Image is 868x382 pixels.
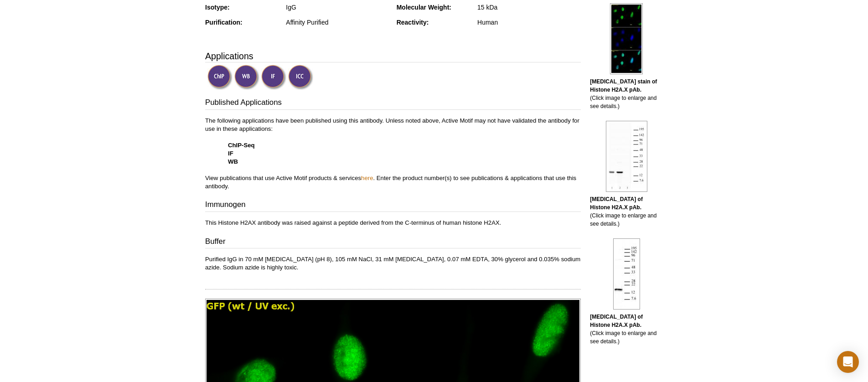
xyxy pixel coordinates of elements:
[234,65,259,90] img: Western Blot Validated
[228,158,238,165] strong: WB
[228,150,233,157] strong: IF
[837,351,859,373] div: Open Intercom Messenger
[590,195,663,228] p: (Click image to enlarge and see details.)
[590,314,643,328] b: [MEDICAL_DATA] of Histone H2A.X pAb.
[205,49,581,63] h3: Applications
[205,4,230,11] strong: Isotype:
[613,238,640,310] img: Histone H2A.X antibody (pAb) tested by Western blot.
[205,199,581,212] h3: Immunogen
[228,142,255,149] strong: ChIP-Seq
[610,3,643,74] img: Histone H2A.X antibody (pAb) tested by immunofluorescence.
[205,236,581,249] h3: Buffer
[205,97,581,110] h3: Published Applications
[590,78,657,93] b: [MEDICAL_DATA] stain of Histone H2A.X pAb.
[205,255,581,272] p: Purified IgG in 70 mM [MEDICAL_DATA] (pH 8), 105 mM NaCl, 31 mM [MEDICAL_DATA], 0.07 mM EDTA, 30%...
[205,219,581,227] p: This Histone H2AX antibody was raised against a peptide derived from the C-terminus of human hist...
[590,196,643,211] b: [MEDICAL_DATA] of Histone H2A.X pAb.
[397,19,429,26] strong: Reactivity:
[477,18,581,26] div: Human
[590,313,663,346] p: (Click image to enlarge and see details.)
[286,3,389,11] div: IgG
[205,19,243,26] strong: Purification:
[288,65,313,90] img: Immunocytochemistry Validated
[286,18,389,26] div: Affinity Purified
[261,65,286,90] img: Immunofluorescence Validated
[477,3,581,11] div: 15 kDa
[397,4,451,11] strong: Molecular Weight:
[361,175,373,181] a: here
[207,65,232,90] img: ChIP Validated
[205,117,581,191] p: The following applications have been published using this antibody. Unless noted above, Active Mo...
[590,77,663,110] p: (Click image to enlarge and see details.)
[606,121,647,192] img: Histone H2A.X antibody (pAb) tested by Western blot.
